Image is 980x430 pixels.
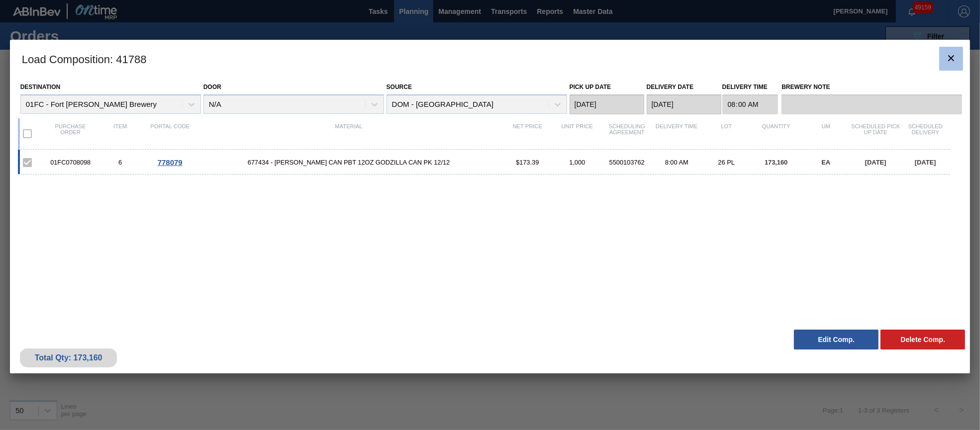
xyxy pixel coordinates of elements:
[801,123,851,144] div: UM
[145,123,195,144] div: Portal code
[647,84,693,90] label: Delivery Date
[865,159,886,166] span: [DATE]
[96,159,145,166] div: 6
[851,123,900,144] div: Scheduled Pick up Date
[915,159,936,166] span: [DATE]
[602,123,652,144] div: Scheduling Agreement
[782,80,962,94] label: Brewery Note
[195,123,503,144] div: Material
[96,123,145,144] div: Item
[552,123,602,144] div: Unit Price
[158,158,183,167] span: 778079
[387,84,412,90] label: Source
[647,94,721,114] input: mm/dd/yyyy
[765,159,787,166] span: 173,160
[195,159,503,166] span: 677434 - CARR CAN PBT 12OZ GODZILLA CAN PK 12/12
[145,158,195,167] div: Go to Order
[570,94,644,114] input: mm/dd/yyyy
[821,159,830,166] span: EA
[502,159,552,166] div: $173.39
[46,123,96,144] div: Purchase order
[552,159,602,166] div: 1,000
[20,84,60,90] label: Destination
[570,84,611,90] label: Pick up Date
[900,123,950,144] div: Scheduled Delivery
[701,159,751,166] div: 26 PL
[27,353,110,362] div: Total Qty: 173,160
[203,84,221,90] label: Door
[652,159,701,166] div: 8:00 AM
[722,80,779,94] label: Delivery Time
[10,40,971,78] h3: Load Composition : 41788
[794,330,879,349] button: Edit Comp.
[502,123,552,144] div: Net Price
[46,159,96,166] div: 01FC0708098
[652,123,701,144] div: Delivery Time
[881,330,965,349] button: Delete Comp.
[751,123,801,144] div: Quantity
[602,159,652,166] div: 5500103762
[701,123,751,144] div: Lot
